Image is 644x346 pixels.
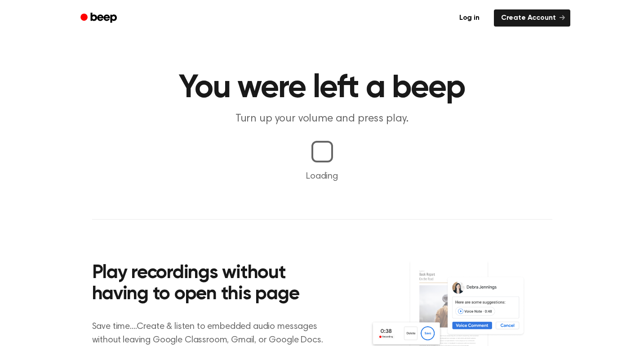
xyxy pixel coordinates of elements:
[494,9,570,27] a: Create Account
[150,112,495,126] p: Turn up your volume and press play.
[450,8,489,28] a: Log in
[92,72,552,104] h1: You were left a beep
[11,170,633,183] p: Loading
[92,263,334,306] h2: Play recordings without having to open this page
[74,9,125,27] a: Beep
